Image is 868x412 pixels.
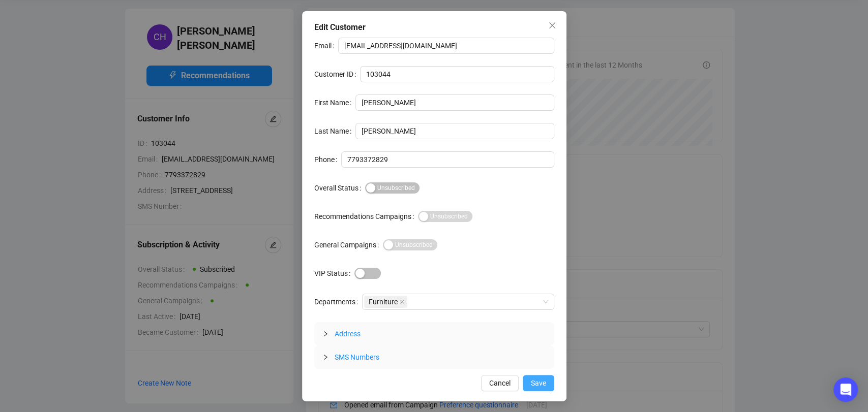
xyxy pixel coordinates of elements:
span: Furniture [364,296,407,308]
span: SMS Numbers [335,353,379,361]
label: VIP Status [314,265,354,281]
label: First Name [314,94,355,111]
button: Overall Status [365,182,420,194]
button: Close [544,17,560,34]
button: Save [523,375,554,391]
button: VIP Status [354,268,381,279]
label: Departments [314,294,362,310]
label: General Campaigns [314,237,383,253]
label: Last Name [314,123,355,139]
span: close [548,21,556,29]
span: collapsed [322,331,328,337]
input: Email [338,38,554,54]
input: Customer ID [360,66,554,82]
label: Customer ID [314,66,360,82]
label: Phone [314,151,341,168]
span: Address [335,330,361,338]
span: Cancel [489,377,511,389]
label: Email [314,38,338,54]
div: SMS Numbers [314,345,554,369]
div: Address [314,322,554,345]
label: Recommendations Campaigns [314,208,418,225]
div: Open Intercom Messenger [833,377,858,402]
span: close [400,299,405,304]
span: collapsed [322,354,328,360]
button: Recommendations Campaigns [418,211,472,222]
button: General Campaigns [383,239,437,250]
input: First Name [355,94,554,111]
input: Phone [341,151,554,168]
input: Last Name [355,123,554,139]
label: Overall Status [314,180,365,196]
button: Cancel [481,375,519,391]
span: Furniture [369,296,398,307]
span: Save [531,377,546,389]
div: Edit Customer [314,21,554,34]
